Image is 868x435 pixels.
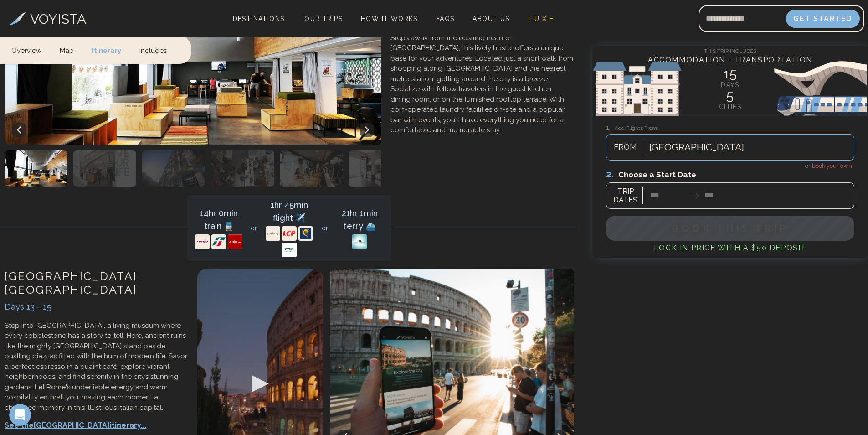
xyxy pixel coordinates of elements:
p: Steps away from the bustling heart of [GEOGRAPHIC_DATA], this lively hostel offers a unique base ... [390,33,574,135]
div: Days 13 - 15 [5,300,188,313]
div: 14hr 0min train 🚆 [195,207,243,233]
span: or [318,223,332,233]
h4: Lock in Price with a $50 deposit [606,243,854,254]
button: Book This Trip [606,216,854,241]
span: FROM [609,141,642,153]
img: Voyista Logo [9,12,26,25]
input: Email address [699,8,786,30]
a: How It Works [357,12,421,25]
span: 1. [606,124,615,132]
h3: VOYISTA [30,9,86,29]
h4: or [606,161,854,171]
img: Transport provider [211,234,226,249]
h3: Add Flights From: [606,123,854,133]
a: Our Trips [301,12,346,25]
span: FAQs [436,15,455,22]
span: Our Trips [304,15,343,22]
img: Accommodation photo [142,150,205,187]
h4: This Trip Includes [592,46,868,55]
img: Accommodation photo [211,150,274,187]
span: book your own [812,162,852,169]
span: Book This Trip [672,223,788,234]
p: See the [GEOGRAPHIC_DATA] itinerary... [5,420,188,431]
a: Overview [11,36,51,63]
span: Destinations [229,11,288,38]
span: About Us [473,15,509,22]
div: 21hr 1min ferry ⛴️ [335,207,384,233]
span: L U X E [528,15,554,22]
a: VOYISTA [9,9,86,29]
div: 1hr 45min flight ✈️ [264,199,314,224]
img: Transport provider [228,234,242,249]
p: Step into [GEOGRAPHIC_DATA], a living museum where every cobblestone has a story to tell. Here, a... [5,321,188,413]
a: Includes [130,36,176,63]
img: Transport provider [266,226,280,241]
iframe: Intercom live chat [9,404,31,426]
img: Transport provider [352,234,367,249]
img: Transport provider [298,226,313,241]
img: Accommodation photo [280,150,343,187]
a: Map [51,36,83,63]
img: Accommodation photo [349,150,411,187]
button: Get Started [786,10,860,28]
span: or [247,223,261,233]
img: Transport provider [195,234,210,249]
a: About Us [469,12,513,25]
img: Transport provider [282,226,297,241]
img: Transport provider [282,243,297,257]
img: European Sights [592,61,868,116]
h4: Accommodation + Transportation [592,55,868,66]
a: FAQs [432,12,458,25]
span: How It Works [361,15,418,22]
img: Accommodation photo [73,150,136,187]
img: Accommodation photo [5,150,67,187]
a: Itinerary [83,36,130,63]
a: L U X E [524,12,558,25]
h3: [GEOGRAPHIC_DATA] , [GEOGRAPHIC_DATA] [5,269,188,296]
